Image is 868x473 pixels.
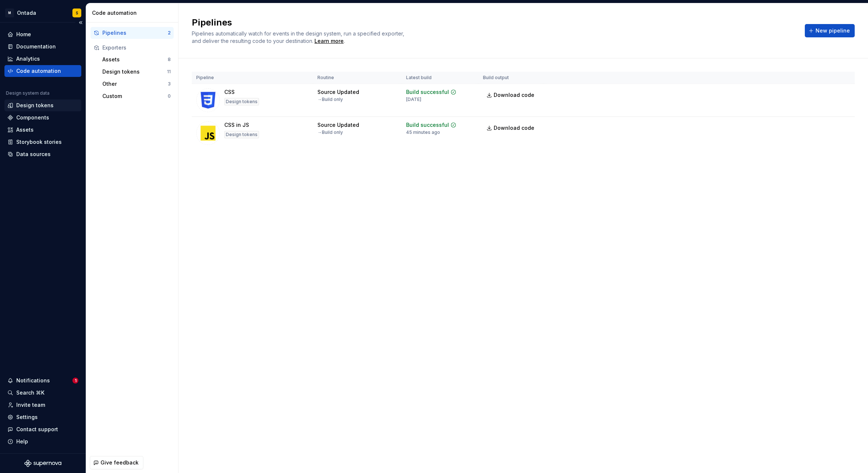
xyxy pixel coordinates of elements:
[192,72,313,84] th: Pipeline
[406,97,421,102] div: [DATE]
[224,98,259,105] div: Design tokens
[4,148,81,160] a: Data sources
[102,29,168,37] div: Pipelines
[16,401,45,409] div: Invite team
[16,151,51,158] div: Data sources
[101,459,139,466] span: Give feedback
[494,91,534,99] span: Download code
[4,423,81,435] button: Contact support
[406,88,449,96] div: Build successful
[314,37,344,45] a: Learn more
[16,413,38,421] div: Settings
[72,378,78,384] span: 1
[4,41,81,53] a: Documentation
[317,121,359,129] div: Source Updated
[16,114,49,121] div: Components
[16,43,56,50] div: Documentation
[90,456,143,469] button: Give feedback
[4,53,81,65] a: Analytics
[406,129,440,135] div: 45 minutes ago
[168,57,171,62] div: 8
[16,102,54,109] div: Design tokens
[192,30,406,44] span: Pipelines automatically watch for events in the design system, run a specified exporter, and deli...
[24,460,61,467] svg: Supernova Logo
[317,88,359,96] div: Source Updated
[317,129,343,135] div: → Build only
[224,121,249,129] div: CSS in JS
[483,88,539,102] a: Download code
[313,38,345,44] span: .
[16,138,62,146] div: Storybook stories
[16,31,31,38] div: Home
[102,44,171,51] div: Exporters
[4,124,81,136] a: Assets
[192,17,796,28] h2: Pipelines
[483,121,539,135] a: Download code
[168,93,171,99] div: 0
[16,426,58,433] div: Contact support
[102,68,167,75] div: Design tokens
[16,126,34,134] div: Assets
[16,377,50,384] div: Notifications
[313,72,402,84] th: Routine
[16,389,44,396] div: Search ⌘K
[4,387,81,399] button: Search ⌘K
[317,97,343,102] div: → Build only
[102,56,168,63] div: Assets
[4,411,81,423] a: Settings
[76,10,78,16] div: S
[816,27,850,34] span: New pipeline
[167,69,171,75] div: 11
[479,72,544,84] th: Build output
[4,436,81,447] button: Help
[99,66,174,78] button: Design tokens11
[402,72,479,84] th: Latest build
[4,99,81,111] a: Design tokens
[102,92,168,100] div: Custom
[494,124,534,132] span: Download code
[4,375,81,386] button: Notifications1
[224,88,235,96] div: CSS
[4,112,81,124] a: Components
[102,80,168,88] div: Other
[1,5,84,21] button: MOntadaS
[91,27,174,39] button: Pipelines2
[805,24,855,37] button: New pipeline
[224,131,259,138] div: Design tokens
[4,65,81,77] a: Code automation
[17,9,36,17] div: Ontada
[99,90,174,102] button: Custom0
[168,81,171,87] div: 3
[99,78,174,90] button: Other3
[16,438,28,445] div: Help
[16,67,61,75] div: Code automation
[16,55,40,62] div: Analytics
[4,136,81,148] a: Storybook stories
[4,28,81,40] a: Home
[6,90,50,96] div: Design system data
[168,30,171,36] div: 2
[406,121,449,129] div: Build successful
[4,399,81,411] a: Invite team
[92,9,175,17] div: Code automation
[99,54,174,65] button: Assets8
[5,9,14,17] div: M
[75,17,86,28] button: Collapse sidebar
